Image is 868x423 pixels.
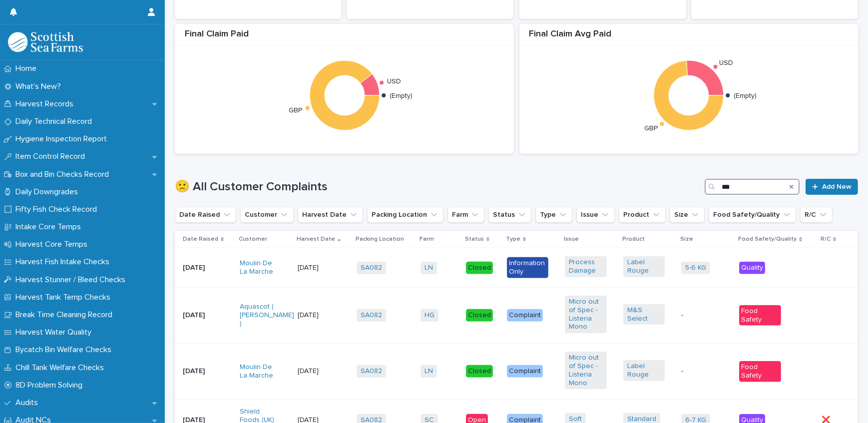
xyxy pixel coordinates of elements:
[11,328,99,337] p: Harvest Water Quality
[8,32,83,52] img: mMrefqRFQpe26GRNOUkG
[507,309,543,322] div: Complaint
[175,248,858,288] tr: [DATE]Moulin De La Marche [DATE]SA082 LN ClosedInformation OnlyProcess Damage Label Rouge 5-6 KG ...
[175,287,858,343] tr: [DATE]Aquascot ( [PERSON_NAME] ) [DATE]SA082 HG ClosedComplaintMicro out of Spec - Listeria Mono ...
[569,258,602,275] a: Process Damage
[240,259,281,276] a: Moulin De La Marche
[569,298,602,331] a: Micro out of Spec - Listeria Mono
[298,311,339,320] p: [DATE]
[447,207,484,223] button: Farm
[738,234,797,245] p: Food Safety/Quality
[720,59,734,66] text: USD
[11,205,105,214] p: Fifty Fish Check Record
[183,264,224,272] p: [DATE]
[627,362,661,379] a: Label Rouge
[11,257,117,267] p: Harvest Fish Intake Checks
[11,345,119,355] p: Bycatch Bin Welfare Checks
[670,207,705,223] button: Size
[569,354,602,387] a: Micro out of Spec - Listeria Mono
[681,311,723,320] p: -
[564,234,579,245] p: Issue
[576,207,615,223] button: Issue
[240,363,281,380] a: Moulin De La Marche
[627,258,661,275] a: Label Rouge
[11,187,86,197] p: Daily Downgrades
[519,29,859,45] div: Final Claim Avg Paid
[367,207,443,223] button: Packing Location
[734,92,757,99] text: (Empty)
[297,234,335,245] p: Harvest Date
[425,264,433,272] a: LN
[681,367,723,376] p: -
[821,234,831,245] p: R/C
[361,367,382,376] a: SA082
[465,234,484,245] p: Status
[627,306,661,323] a: M&S Select
[11,240,95,249] p: Harvest Core Temps
[11,381,90,390] p: 8D Problem Solving
[11,363,112,373] p: Chill Tank Welfare Checks
[680,234,693,245] p: Size
[507,365,543,378] div: Complaint
[361,264,382,272] a: SA082
[11,134,115,144] p: Hygiene Inspection Report
[240,207,294,223] button: Customer
[705,179,800,195] input: Search
[361,311,382,320] a: SA082
[645,125,658,132] text: GBP
[298,367,339,376] p: [DATE]
[466,309,493,322] div: Closed
[488,207,531,223] button: Status
[622,234,645,245] p: Product
[11,64,44,73] p: Home
[507,257,548,278] div: Information Only
[240,303,294,328] a: Aquascot ( [PERSON_NAME] )
[183,311,224,320] p: [DATE]
[11,222,89,232] p: Intake Core Temps
[466,365,493,378] div: Closed
[11,170,117,179] p: Box and Bin Checks Record
[506,234,520,245] p: Type
[11,152,93,161] p: Item Control Record
[709,207,796,223] button: Food Safety/Quality
[739,305,781,326] div: Food Safety
[425,367,433,376] a: LN
[425,311,434,320] a: HG
[11,117,100,126] p: Daily Technical Record
[298,264,339,272] p: [DATE]
[289,107,302,114] text: GBP
[298,207,363,223] button: Harvest Date
[11,275,133,285] p: Harvest Stunner / Bleed Checks
[806,179,858,195] a: Add New
[183,367,224,376] p: [DATE]
[11,82,69,91] p: What's New?
[390,92,413,99] text: (Empty)
[175,180,701,194] h1: 🙁 All Customer Complaints
[175,344,858,400] tr: [DATE]Moulin De La Marche [DATE]SA082 LN ClosedComplaintMicro out of Spec - Listeria Mono Label R...
[239,234,267,245] p: Customer
[535,207,572,223] button: Type
[11,398,46,408] p: Audits
[739,361,781,382] div: Food Safety
[356,234,404,245] p: Packing Location
[685,264,706,272] a: 5-6 KG
[619,207,666,223] button: Product
[739,262,765,274] div: Quality
[11,99,81,109] p: Harvest Records
[11,293,118,302] p: Harvest Tank Temp Checks
[387,77,401,84] text: USD
[11,310,120,320] p: Break Time Cleaning Record
[175,207,236,223] button: Date Raised
[175,29,514,45] div: Final Claim Paid
[420,234,434,245] p: Farm
[800,207,833,223] button: R/C
[822,183,852,190] span: Add New
[183,234,218,245] p: Date Raised
[466,262,493,274] div: Closed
